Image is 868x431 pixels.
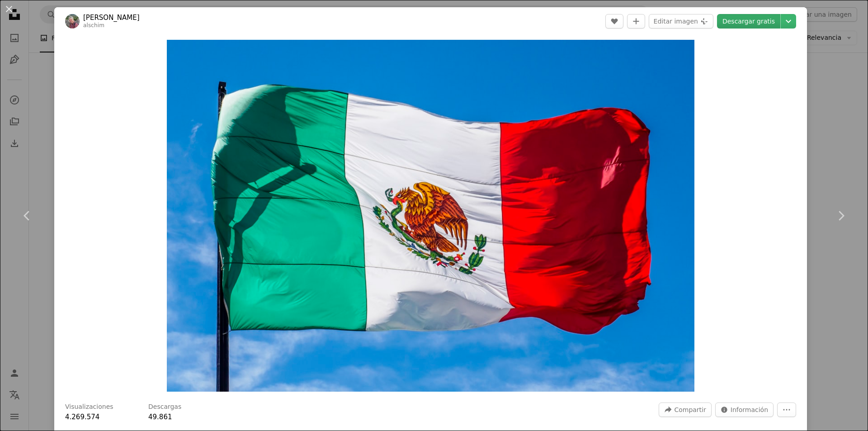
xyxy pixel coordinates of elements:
[731,403,768,417] span: Información
[605,14,623,28] button: Me gusta
[627,14,645,28] button: Añade a la colección
[717,14,780,28] a: Descargar gratis
[65,403,113,412] h3: Visualizaciones
[649,14,713,28] button: Editar imagen
[65,413,99,421] span: 4.269.574
[781,14,796,28] button: Elegir el tamaño de descarga
[659,403,711,417] button: Compartir esta imagen
[83,22,104,28] a: alschim
[65,14,80,28] img: Ve al perfil de Alexander Schimmeck
[148,413,172,421] span: 49.861
[167,40,694,392] button: Ampliar en esta imagen
[814,172,868,259] a: Siguiente
[777,403,796,417] button: Más acciones
[167,40,694,392] img: Bandera verde, blanca y roja
[148,403,181,412] h3: Descargas
[715,403,774,417] button: Estadísticas sobre esta imagen
[674,403,706,417] span: Compartir
[83,13,140,22] a: [PERSON_NAME]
